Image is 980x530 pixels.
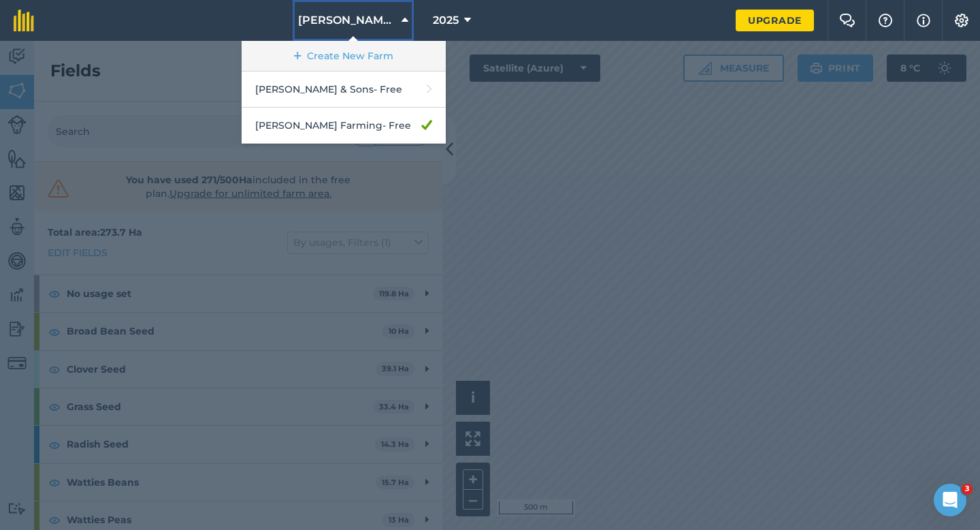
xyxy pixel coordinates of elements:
a: [PERSON_NAME] & Sons- Free [242,72,446,108]
span: [PERSON_NAME] Farming [298,12,396,29]
iframe: Intercom live chat [934,484,966,516]
span: 3 [962,484,973,495]
img: svg+xml;base64,PHN2ZyB4bWxucz0iaHR0cDovL3d3dy53My5vcmcvMjAwMC9zdmciIHdpZHRoPSIxNyIgaGVpZ2h0PSIxNy... [917,12,930,29]
img: fieldmargin Logo [14,10,34,31]
img: Two speech bubbles overlapping with the left bubble in the forefront [839,14,855,27]
span: 2025 [433,12,459,29]
img: A cog icon [953,14,970,27]
a: Upgrade [736,10,814,31]
a: [PERSON_NAME] Farming- Free [242,108,446,144]
a: Create New Farm [242,41,446,72]
img: A question mark icon [877,14,894,27]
